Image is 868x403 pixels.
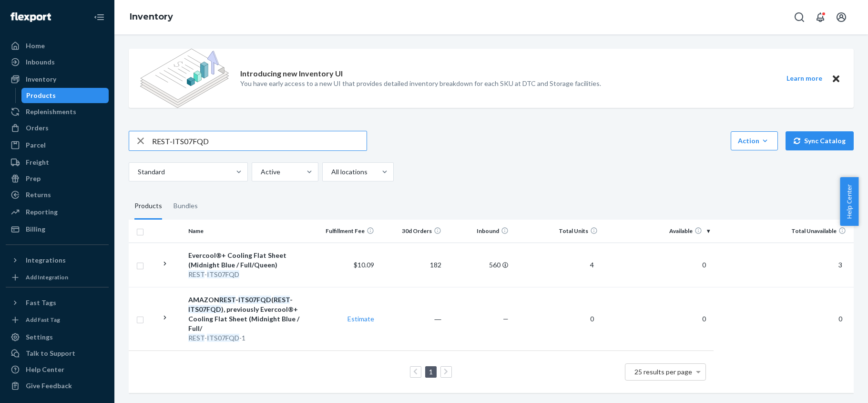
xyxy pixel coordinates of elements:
[188,334,204,342] em: REST
[714,220,854,243] th: Total Unavailable
[6,171,109,186] a: Prep
[6,120,109,136] a: Orders
[26,273,68,281] div: Add Integration
[26,224,45,234] div: Billing
[6,155,109,170] a: Freight
[240,79,601,88] p: You have early access to a new UI that provides detailed inventory breakdown for each SKU at DTC ...
[207,334,239,342] em: ITS07FQD
[586,261,598,269] span: 4
[445,220,512,243] th: Inbound
[6,222,109,237] a: Billing
[188,270,204,278] em: REST
[260,167,261,177] input: Active
[188,333,306,343] div: - -1
[26,107,76,117] div: Replenishments
[354,261,374,269] span: $10.09
[188,295,306,333] div: AMAZON - ( - ), previously Evercool®+ Cooling Flat Sheet (Midnight Blue / Full/
[174,193,198,220] div: Bundles
[26,57,55,67] div: Inbounds
[6,295,109,310] button: Fast Tags
[6,104,109,119] a: Replenishments
[21,88,109,103] a: Products
[26,381,72,391] div: Give Feedback
[6,138,109,153] a: Parcel
[378,243,445,287] td: 182
[184,220,310,243] th: Name
[240,68,343,79] p: Introducing new Inventory UI
[6,72,109,87] a: Inventory
[26,255,66,265] div: Integrations
[137,167,138,177] input: Standard
[26,91,56,100] div: Products
[26,298,56,308] div: Fast Tags
[26,140,46,150] div: Parcel
[586,315,598,323] span: 0
[188,305,221,313] em: ITS07FQD
[26,158,49,167] div: Freight
[188,270,306,279] div: -
[219,296,235,304] em: REST
[503,315,509,323] span: —
[26,41,45,51] div: Home
[830,73,842,85] button: Close
[130,11,173,22] a: Inventory
[698,261,710,269] span: 0
[811,8,830,27] button: Open notifications
[274,296,290,304] em: REST
[840,177,858,226] button: Help Center
[698,315,710,323] span: 0
[602,220,714,243] th: Available
[6,378,109,393] button: Give Feedback
[6,54,109,70] a: Inbounds
[330,167,331,177] input: All locations
[152,131,367,150] input: Search inventory by name or sku
[835,261,846,269] span: 3
[634,368,692,376] span: 25 results per page
[738,136,771,146] div: Action
[140,49,229,108] img: new-reports-banner-icon.82668bd98b6a51aee86340f2a7b77ae3.png
[26,316,60,324] div: Add Fast Tag
[26,190,51,200] div: Returns
[6,314,109,326] a: Add Fast Tag
[26,349,75,358] div: Talk to Support
[445,243,512,287] td: 560
[832,8,851,27] button: Open account menu
[378,220,445,243] th: 30d Orders
[207,270,239,278] em: ITS07FQD
[6,272,109,283] a: Add Integration
[427,368,435,376] a: Page 1 is your current page
[90,8,109,27] button: Close Navigation
[347,315,374,323] a: Estimate
[26,207,58,217] div: Reporting
[786,131,854,150] button: Sync Catalog
[122,3,181,31] ol: breadcrumbs
[188,251,306,270] div: Evercool®+ Cooling Flat Sheet (Midnight Blue / Full/Queen)
[26,123,49,133] div: Orders
[311,220,378,243] th: Fulfillment Fee
[378,287,445,350] td: ―
[6,253,109,268] button: Integrations
[6,346,109,361] a: Talk to Support
[6,204,109,220] a: Reporting
[731,131,778,150] button: Action
[835,315,846,323] span: 0
[26,174,41,183] div: Prep
[134,193,162,220] div: Products
[10,12,51,22] img: Flexport logo
[26,365,64,374] div: Help Center
[790,8,809,27] button: Open Search Box
[238,296,271,304] em: ITS07FQD
[26,332,53,342] div: Settings
[26,74,56,84] div: Inventory
[6,329,109,345] a: Settings
[6,38,109,53] a: Home
[512,220,602,243] th: Total Units
[6,362,109,377] a: Help Center
[6,187,109,202] a: Returns
[780,73,828,85] button: Learn more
